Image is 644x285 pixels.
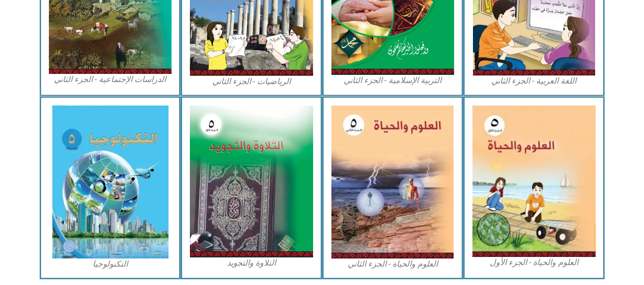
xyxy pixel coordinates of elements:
figcaption: الدراسات الإجتماعية - الجزء الثاني [49,74,172,85]
figcaption: العلوم والحياة - الجزء الأول [472,257,596,268]
figcaption: اللغة العربية - الجزء الثاني [472,75,596,87]
figcaption: العلوم والحياة - الجزء الثاني [331,258,455,270]
figcaption: التكنولوجيا [49,258,172,270]
figcaption: الرياضيات - الجزء الثاني [190,76,313,87]
figcaption: التلاوة والتجويد [190,257,313,269]
figcaption: التربية الإسلامية - الجزء الثاني [331,75,455,86]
